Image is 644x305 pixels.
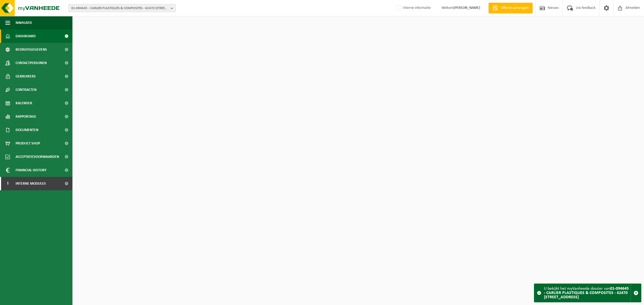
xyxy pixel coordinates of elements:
[16,123,38,137] span: Documenten
[16,96,32,110] span: Kalender
[488,3,533,13] a: Offerte aanvragen
[16,70,36,83] span: Gebruikers
[16,16,32,29] span: Navigatie
[16,29,36,43] span: Dashboard
[16,43,47,56] span: Bedrijfsgegevens
[16,177,46,190] span: Interne modules
[16,163,46,177] span: Financial History
[16,56,47,70] span: Contactpersonen
[544,287,629,299] strong: 01-094645 - CARLIER PLASTIQUES & COMPOSITES - 62470 [STREET_ADDRESS]
[5,177,10,190] span: I
[68,4,176,12] button: 01-094645 - CARLIER PLASTIQUES & COMPOSITES - 62470 [STREET_ADDRESS]
[16,137,40,150] span: Product Shop
[453,6,480,10] strong: [PERSON_NAME]
[395,4,431,12] label: Interne informatie
[16,110,36,123] span: Rapportage
[499,5,530,11] span: Offerte aanvragen
[544,284,631,302] div: U bekijkt het myVanheede dossier van
[16,150,59,163] span: Acceptatievoorwaarden
[16,83,36,96] span: Contracten
[71,4,169,12] span: 01-094645 - CARLIER PLASTIQUES & COMPOSITES - 62470 [STREET_ADDRESS]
